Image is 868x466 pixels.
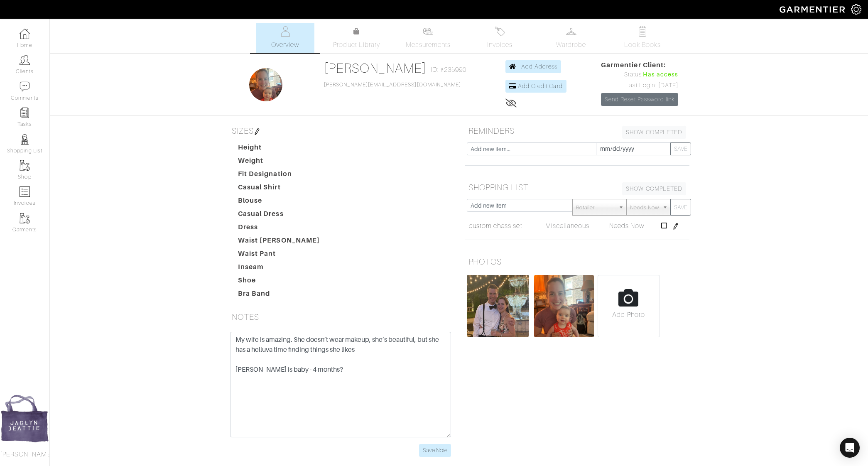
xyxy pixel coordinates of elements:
[609,222,644,230] span: Needs Now
[232,142,326,156] dt: Height
[495,26,505,37] img: orders-27d20c2124de7fd6de4e0e44c1d41de31381a507db9b33961299e4e07d508b8c.svg
[423,26,433,37] img: measurements-466bbee1fd09ba9460f595b01e5d73f9e2bff037440d3c8f018324cb6cdf7a4a.svg
[399,23,458,53] a: Measurements
[20,213,30,223] img: garments-icon-b7da505a4dc4fd61783c78ac3ca0ef83fa9d6f193b1c9dc38574b1d14d53ca28.png
[613,23,672,53] a: Look Books
[254,128,260,135] img: pen-cf24a1663064a2ec1b9c1bd2387e9de7a2fa800b781884d57f21acf72779bad2.png
[624,40,661,50] span: Look Books
[556,40,586,50] span: Wardrobe
[324,61,427,76] a: [PERSON_NAME]
[333,40,380,50] span: Product Library
[467,275,529,337] img: k6xSqCH5mMixASLXnNFfctmh
[324,82,461,88] a: [PERSON_NAME][EMAIL_ADDRESS][DOMAIN_NAME]
[465,253,689,270] h5: PHOTOS
[601,60,678,70] span: Garmentier Client:
[469,221,522,231] a: custom chess set
[471,23,529,53] a: Invoices
[566,26,576,37] img: wardrobe-487a4870c1b7c33e795ec22d11cfc2ed9d08956e64fb3008fe2437562e282088.svg
[775,2,851,17] img: garmentier-logo-header-white-b43fb05a5012e4ada735d5af1a66efaba907eab6374d6393d1fbf88cb4ef424d.png
[230,332,451,437] textarea: My wife is amazing. She doesn’t wear makeup, she’s beautiful, but she has a helluva time finding ...
[271,40,299,50] span: Overview
[467,142,596,155] input: Add new item...
[406,40,451,50] span: Measurements
[670,142,691,155] button: SAVE
[419,444,451,457] input: Save Note
[256,23,314,53] a: Overview
[232,275,326,289] dt: Shoe
[672,223,679,230] img: pen-cf24a1663064a2ec1b9c1bd2387e9de7a2fa800b781884d57f21acf72779bad2.png
[622,182,686,195] a: SHOW COMPLETED
[20,81,30,92] img: comment-icon-a0a6a9ef722e966f86d9cbdc48e553b5cf19dbc54f86b18d962a5391bc8f6eb6.png
[622,126,686,139] a: SHOW COMPLETED
[20,134,30,145] img: stylists-icon-eb353228a002819b7ec25b43dbf5f0378dd9e0616d9560372ff212230b889e62.png
[545,222,590,230] span: Miscellaneous
[505,60,562,73] a: Add Address
[518,83,563,89] span: Add Credit Card
[232,222,326,235] dt: Dress
[576,199,615,216] span: Retailer
[228,309,453,325] h5: NOTES
[232,262,326,275] dt: Inseam
[232,289,326,302] dt: Bra Band
[228,123,453,139] h5: SIZES
[840,438,860,458] div: Open Intercom Messenger
[601,93,678,106] a: Send Reset Password link
[20,29,30,39] img: dashboard-icon-dbcd8f5a0b271acd01030246c82b418ddd0df26cd7fceb0bd07c9910d44c42f6.png
[232,209,326,222] dt: Casual Dress
[487,40,512,50] span: Invoices
[643,70,679,79] span: Has access
[465,179,689,196] h5: SHOPPING LIST
[328,27,386,50] a: Product Library
[20,186,30,197] img: orders-icon-0abe47150d42831381b5fb84f609e132dff9fe21cb692f30cb5eec754e2cba89.png
[232,182,326,196] dt: Casual Shirt
[431,65,467,75] span: ID: #235990
[232,196,326,209] dt: Blouse
[521,63,558,70] span: Add Address
[534,275,594,337] img: XWadbf6y1mAtYmicqE9VXoX9
[638,26,648,37] img: todo-9ac3debb85659649dc8f770b8b6100bb5dab4b48dedcbae339e5042a72dfd3cc.svg
[20,160,30,171] img: garments-icon-b7da505a4dc4fd61783c78ac3ca0ef83fa9d6f193b1c9dc38574b1d14d53ca28.png
[232,169,326,182] dt: Fit Designation
[505,80,566,93] a: Add Credit Card
[232,249,326,262] dt: Waist Pant
[601,70,678,79] div: Status:
[670,199,691,216] button: SAVE
[630,199,659,216] span: Needs Now
[542,23,600,53] a: Wardrobe
[601,81,678,90] div: Last Login: [DATE]
[232,156,326,169] dt: Weight
[232,235,326,249] dt: Waist [PERSON_NAME]
[280,26,290,37] img: basicinfo-40fd8af6dae0f16599ec9e87c0ef1c0a1fdea2edbe929e3d69a839185d80c458.svg
[851,4,861,15] img: gear-icon-white-bd11855cb880d31180b6d7d6211b90ccbf57a29d726f0c71d8c61bd08dd39cc2.png
[467,199,573,212] input: Add new item
[465,123,689,139] h5: REMINDERS
[20,55,30,65] img: clients-icon-6bae9207a08558b7cb47a8932f037763ab4055f8c8b6bfacd5dc20c3e0201464.png
[20,108,30,118] img: reminder-icon-8004d30b9f0a5d33ae49ab947aed9ed385cf756f9e5892f1edd6e32f2345188e.png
